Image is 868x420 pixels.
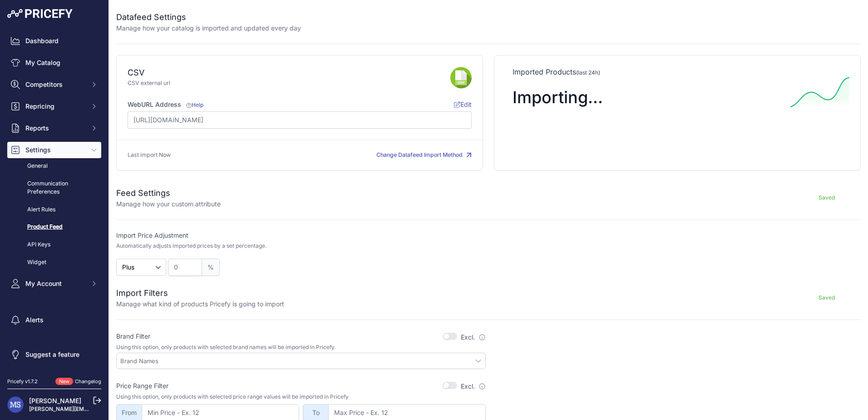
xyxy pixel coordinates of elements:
[7,202,101,218] a: Alert Rules
[7,55,101,71] a: My Catalog
[7,33,101,367] nav: Sidebar
[7,219,101,235] a: Product Feed
[128,100,203,109] label: WebURL Address
[7,142,101,158] button: Settings
[25,102,85,111] span: Repricing
[116,231,486,240] label: Import Price Adjustment
[461,382,486,391] label: Excl.
[793,190,861,205] button: Saved
[116,200,221,209] p: Manage how your custom attribute
[7,237,101,253] a: API Keys
[116,393,486,400] p: Using this option, only products with selected price range values will be imported in Pricefy
[7,76,101,93] button: Competitors
[25,279,85,288] span: My Account
[75,378,101,385] a: Changelog
[128,111,472,129] input: https://www.site.com/products_feed.csv
[376,151,472,160] button: Change Datafeed Import Method
[202,259,220,276] span: %
[7,312,101,328] a: Alerts
[7,120,101,136] button: Reports
[7,158,101,174] a: General
[513,66,842,77] p: Imported Products
[461,333,486,342] label: Excl.
[7,9,73,18] img: Pricefy Logo
[185,101,203,108] a: Help
[116,344,486,351] p: Using this option, only products with selected brand names will be imported in Pricefy.
[7,346,101,363] a: Suggest a feature
[116,187,221,200] h2: Feed Settings
[116,300,284,309] p: Manage what kind of products Pricefy is going to import
[29,397,81,405] a: [PERSON_NAME]
[116,242,266,250] p: Automatically adjusts imported prices by a set percentage.
[128,79,450,88] p: CSV external url
[55,378,73,385] span: New
[128,66,144,79] div: CSV
[116,287,284,300] h2: Import Filters
[168,259,202,276] input: 22
[116,381,168,390] label: Price Range Filter
[576,69,600,76] span: (last 24h)
[116,11,301,24] h2: Datafeed Settings
[25,80,85,89] span: Competitors
[29,405,214,412] a: [PERSON_NAME][EMAIL_ADDRESS][PERSON_NAME][DOMAIN_NAME]
[7,378,38,385] div: Pricefy v1.7.2
[7,176,101,200] a: Communication Preferences
[120,357,485,365] input: Brand Names
[116,332,150,341] label: Brand Filter
[116,24,301,33] p: Manage how your catalog is imported and updated every day
[128,151,171,160] p: Last import Now
[7,255,101,270] a: Widget
[7,98,101,115] button: Repricing
[7,33,101,49] a: Dashboard
[793,290,861,305] button: Saved
[25,145,85,155] span: Settings
[25,124,85,133] span: Reports
[7,275,101,292] button: My Account
[513,87,603,107] span: Importing...
[454,100,472,108] span: Edit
